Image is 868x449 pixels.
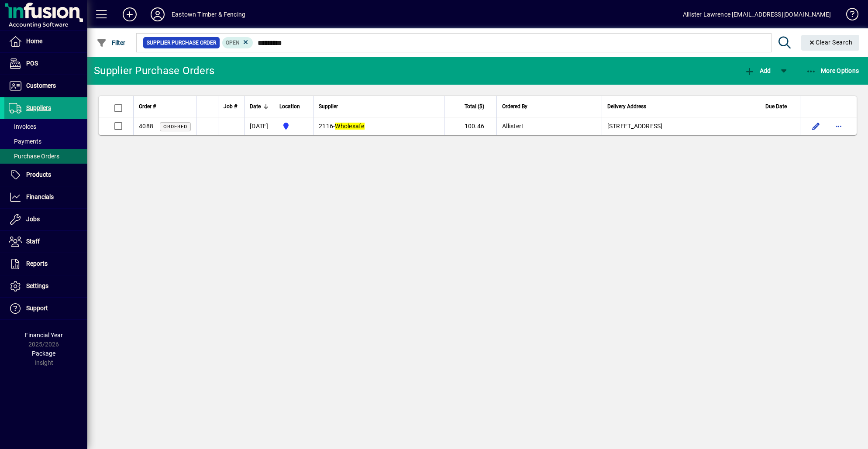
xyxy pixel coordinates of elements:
button: Add [742,63,773,79]
span: Reports [26,260,48,267]
a: Invoices [4,119,87,134]
a: Home [4,31,87,52]
span: Jobs [26,216,40,223]
span: Purchase Orders [9,153,59,160]
span: Ordered By [502,102,527,111]
td: [STREET_ADDRESS] [602,117,760,135]
span: Home [26,38,42,45]
span: Staff [26,238,40,245]
div: Due Date [765,102,795,111]
button: More Options [804,63,861,79]
mat-chip: Completion Status: Open [222,37,253,48]
span: Holyoake St [279,121,308,131]
span: Add [744,67,771,74]
span: Package [32,350,55,357]
span: Open [226,40,240,46]
span: Financial Year [25,332,63,339]
div: Supplier [319,102,439,111]
span: Clear Search [808,39,853,46]
a: Support [4,298,87,319]
span: Due Date [765,102,787,111]
span: Supplier [319,102,338,111]
td: 100.46 [444,117,496,135]
span: Delivery Address [607,102,646,111]
em: Wholesafe [335,123,364,130]
button: Add [116,7,144,22]
button: Filter [94,35,128,51]
span: Total ($) [465,102,484,111]
span: More Options [806,67,859,74]
span: Job # [224,102,237,111]
a: Reports [4,253,87,275]
a: Staff [4,231,87,253]
button: Profile [144,7,172,22]
a: Products [4,164,87,186]
div: Location [279,102,308,111]
div: Allister Lawrence [EMAIL_ADDRESS][DOMAIN_NAME] [683,7,831,21]
span: Invoices [9,123,36,130]
button: More options [832,119,846,133]
a: Settings [4,275,87,297]
a: Payments [4,134,87,149]
div: Order # [139,102,191,111]
span: Support [26,305,48,312]
span: Filter [96,39,126,46]
a: POS [4,53,87,75]
a: Knowledge Base [840,2,857,30]
a: Customers [4,75,87,97]
span: Suppliers [26,104,51,111]
span: Supplier Purchase Order [147,38,216,47]
a: Financials [4,186,87,208]
span: 4088 [139,123,153,130]
span: Date [250,102,261,111]
span: POS [26,60,38,67]
button: Edit [809,119,823,133]
div: Eastown Timber & Fencing [172,7,245,21]
div: Total ($) [450,102,492,111]
a: Jobs [4,209,87,230]
span: AllisterL [502,123,525,130]
td: [DATE] [244,117,274,135]
span: Location [279,102,300,111]
div: Ordered By [502,102,596,111]
span: Customers [26,82,56,89]
span: Products [26,171,51,178]
span: Order # [139,102,156,111]
div: Date [250,102,269,111]
span: Ordered [163,124,187,130]
span: 2116 [319,123,333,130]
td: - [313,117,444,135]
span: Settings [26,282,48,289]
button: Clear [801,35,860,51]
div: Supplier Purchase Orders [94,64,214,78]
span: Payments [9,138,41,145]
a: Purchase Orders [4,149,87,164]
span: Financials [26,193,54,200]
